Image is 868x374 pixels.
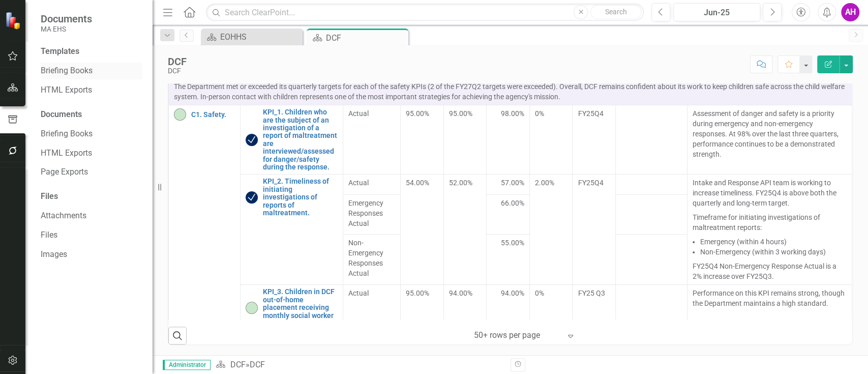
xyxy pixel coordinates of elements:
[700,237,847,247] li: Emergency (within 4 hours)
[4,11,23,30] img: ClearPoint Strategy
[578,178,610,188] div: FY25Q4
[590,5,641,19] button: Search
[41,13,92,25] span: Documents
[501,198,524,208] span: 66.00%
[206,4,644,21] input: Search ClearPoint...
[501,108,524,119] span: 98.00%
[41,191,142,203] div: Files
[326,32,406,44] div: DCF
[673,3,760,21] button: Jun-25
[343,285,401,331] td: Double-Click to Edit
[348,178,395,188] span: Actual
[406,289,429,297] span: 95.00%
[406,109,429,118] span: 95.00%
[501,238,524,248] span: 55.00%
[246,134,258,146] img: Target Met
[693,210,847,235] p: Timeframe for initiating investigations of maltreatment reports:
[41,109,142,121] div: Documents
[693,108,847,159] p: Assessment of danger and safety is a priority during emergency and non-emergency responses. At 98...
[487,234,530,284] td: Double-Click to Edit
[605,8,627,16] span: Search
[249,360,264,369] div: DCF
[168,56,187,67] div: DCF
[501,288,524,298] span: 94.00%
[41,210,142,222] a: Attachments
[535,109,544,118] span: 0%
[163,360,211,370] span: Administrator
[487,105,530,175] td: Double-Click to Edit
[241,175,343,285] td: Double-Click to Edit Right Click for Context Menu
[487,194,530,234] td: Double-Click to Edit
[216,359,502,371] div: »
[230,360,245,369] a: DCF
[41,128,142,140] a: Briefing Books
[41,84,142,96] a: HTML Exports
[449,289,472,297] span: 94.00%
[41,166,142,178] a: Page Exports
[578,288,610,298] div: FY25 Q3
[241,285,343,331] td: Double-Click to Edit Right Click for Context Menu
[535,179,554,187] span: 2.00%
[246,191,258,204] img: Target Met
[841,3,859,21] button: AH
[535,289,544,297] span: 0%
[174,108,186,121] img: On-track
[203,31,300,43] a: EOHHS
[41,229,142,241] a: Files
[169,78,852,105] td: Double-Click to Edit
[487,285,530,331] td: Double-Click to Edit
[241,105,343,175] td: Double-Click to Edit Right Click for Context Menu
[168,67,187,75] div: DCF
[501,178,524,188] span: 57.00%
[343,234,401,284] td: Double-Click to Edit
[348,108,395,119] span: Actual
[41,249,142,261] a: Images
[343,105,401,175] td: Double-Click to Edit
[41,148,142,159] a: HTML Exports
[700,247,847,257] li: Non-Emergency (within 3 working days)
[687,285,852,331] td: Double-Click to Edit
[348,238,395,278] span: Non-Emergency Responses Actual
[406,179,429,187] span: 54.00%
[687,105,852,175] td: Double-Click to Edit
[191,111,235,119] a: C1. Safety.
[693,288,847,308] p: Performance on this KPI remains strong, though the Department maintains a high standard.
[693,178,847,210] p: Intake and Response API team is working to increase timeliness. FY25Q4 is above both the quarterl...
[348,288,395,298] span: Actual
[449,109,472,118] span: 95.00%
[41,25,92,33] small: MA EHS
[41,46,142,57] div: Templates
[41,65,142,77] a: Briefing Books
[263,178,338,217] a: KPI_2. Timeliness of initiating investigations of reports of maltreatment.
[677,7,757,19] div: Jun-25
[693,259,847,281] p: FY25Q4 Non-Emergency Response Actual is a 2% increase over FY25Q3.
[343,194,401,234] td: Double-Click to Edit
[343,175,401,195] td: Double-Click to Edit
[687,175,852,285] td: Double-Click to Edit
[169,105,241,331] td: Double-Click to Edit Right Click for Context Menu
[220,31,300,43] div: EOHHS
[174,81,847,102] p: The Department met or exceeded its quarterly targets for each of the safety KPIs (2 of the FY27Q2...
[263,108,338,171] a: KPI_1. Children who are the subject of an investigation of a report of maltreatment are interview...
[348,198,395,228] span: Emergency Responses Actual
[449,179,472,187] span: 52.00%
[263,288,338,327] a: KPI_3. Children in DCF out-of-home placement receiving monthly social worker visits.
[487,175,530,195] td: Double-Click to Edit
[246,302,258,314] img: On-track
[578,108,610,119] div: FY25Q4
